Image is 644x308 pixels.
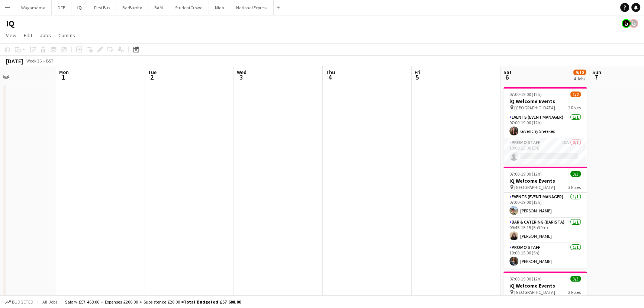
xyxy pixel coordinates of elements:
[209,0,230,15] button: Nido
[52,0,71,15] button: DFE
[3,31,19,40] a: View
[169,0,209,15] button: StudentCrowd
[88,0,116,15] button: First Bus
[21,31,35,40] a: Edit
[230,0,274,15] button: National Express
[24,32,32,39] span: Edit
[6,18,15,29] h1: IQ
[622,19,631,28] app-user-avatar: Tim Bodenham
[55,31,78,40] a: Comms
[46,58,54,64] div: BST
[6,57,23,65] div: [DATE]
[6,32,16,39] span: View
[148,0,169,15] button: BAM
[116,0,148,15] button: BarBurrito
[41,299,59,305] span: All jobs
[4,298,35,306] button: Budgeted
[12,299,33,305] span: Budgeted
[37,31,54,40] a: Jobs
[65,299,241,305] div: Salary £57 468.00 + Expenses £200.00 + Subsistence £20.00 =
[58,32,75,39] span: Comms
[15,0,52,15] button: Wagamama
[184,299,241,305] span: Total Budgeted £57 688.00
[40,32,51,39] span: Jobs
[71,0,88,15] button: IQ
[629,19,638,28] app-user-avatar: Tim Bodenham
